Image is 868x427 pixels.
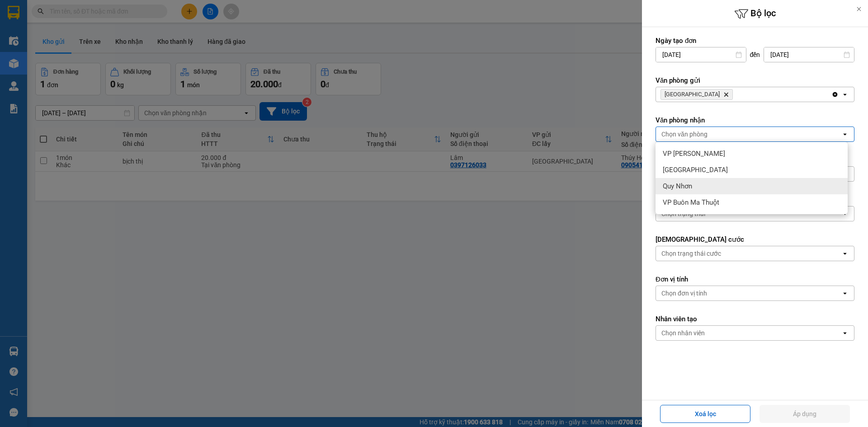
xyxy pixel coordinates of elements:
[660,405,750,423] button: Xoá lọc
[656,275,854,284] label: Đơn vị tính
[759,405,850,423] button: Áp dụng
[656,76,854,85] label: Văn phòng gửi
[841,329,849,337] svg: open
[723,92,729,97] svg: Delete
[663,198,719,207] span: VP Buôn Ma Thuột
[841,131,849,138] svg: open
[841,91,849,98] svg: open
[663,165,728,174] span: [GEOGRAPHIC_DATA]
[661,130,708,139] div: Chọn văn phòng
[661,289,707,298] div: Chọn đơn vị tính
[656,116,854,125] label: Văn phòng nhận
[841,250,849,257] svg: open
[656,36,854,45] label: Ngày tạo đơn
[661,328,705,338] div: Chọn nhân viên
[764,47,854,62] input: Select a date.
[656,142,848,214] ul: Menu
[642,7,868,21] h6: Bộ lọc
[665,91,720,98] span: Nha Trang
[841,290,849,297] svg: open
[661,249,721,258] div: Chọn trạng thái cước
[663,182,692,191] span: Quy Nhơn
[660,89,733,100] span: Nha Trang, close by backspace
[663,149,725,158] span: VP [PERSON_NAME]
[750,50,760,59] span: đến
[735,90,736,99] input: Selected Nha Trang.
[831,91,839,98] svg: Clear all
[656,47,746,62] input: Select a date.
[656,235,854,244] label: [DEMOGRAPHIC_DATA] cước
[656,314,854,324] label: Nhân viên tạo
